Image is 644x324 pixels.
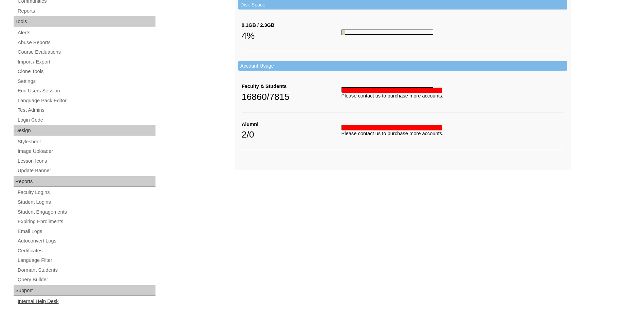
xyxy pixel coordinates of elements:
[17,297,155,306] a: Internal Help Desk
[17,217,155,226] a: Expiring Enrollments
[17,166,155,175] a: Update Banner
[17,38,155,47] a: Abuse Reports
[17,256,155,265] a: Language Filter
[242,128,342,141] div: 2/0
[242,90,342,104] div: 16860/7815
[17,116,155,124] a: Login Code
[17,227,155,236] a: Email Logs
[17,106,155,114] a: Test Admins
[17,208,155,216] a: Student Engagements
[17,247,155,255] a: Certificates
[242,29,342,42] div: 4%
[342,92,564,100] div: Please contact us to purchase more accounts.
[17,77,155,86] a: Settings
[17,147,155,156] a: Image Uploader
[14,285,155,296] div: Support
[17,188,155,197] a: Faculty Logins
[242,83,342,90] div: Faculty & Students
[342,130,564,137] div: Please contact us to purchase more accounts.
[14,176,155,187] div: Reports
[17,7,155,15] a: Reports
[242,22,342,29] div: 0.1GB / 2.3GB
[17,138,155,146] a: Stylesheet
[242,121,342,128] div: Alumni
[17,58,155,66] a: Import / Export
[17,48,155,56] a: Course Evaluations
[238,61,567,71] td: Account Usage
[17,237,155,245] a: Autoconvert Logs
[17,157,155,165] a: Lesson Icons
[17,96,155,105] a: Language Pack Editor
[17,275,155,284] a: Query Builder
[17,67,155,76] a: Clone Tools
[17,29,155,37] a: Alerts
[17,266,155,274] a: Dormant Students
[14,16,155,27] div: Tools
[17,198,155,206] a: Student Logins
[17,87,155,95] a: End Users Session
[14,125,155,136] div: Design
